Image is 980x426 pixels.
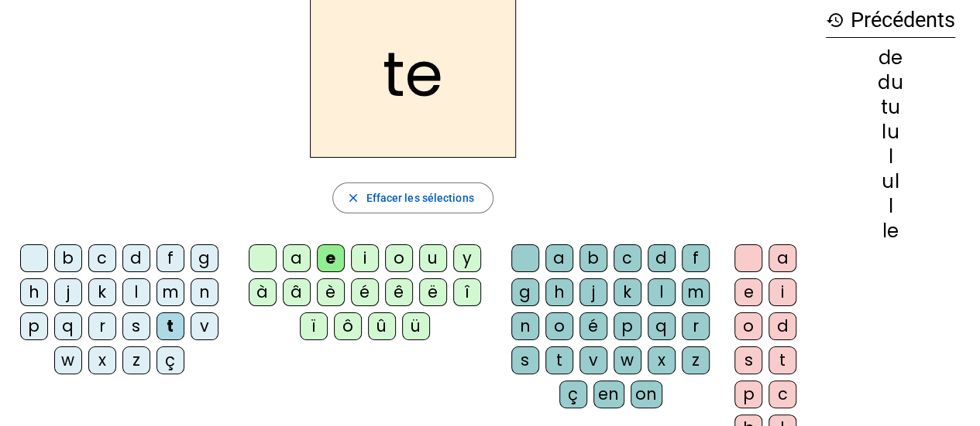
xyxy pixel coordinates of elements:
span: Effacer les sélections [366,189,473,207]
div: c [769,380,796,408]
div: u [419,244,447,272]
div: y [453,244,481,272]
div: a [769,244,796,272]
div: p [614,312,641,340]
div: g [191,244,218,272]
div: ul [826,172,955,191]
div: r [682,312,710,340]
div: en [593,380,624,408]
div: c [88,244,116,272]
div: o [545,312,573,340]
div: à [249,278,277,306]
div: é [351,278,379,306]
div: ç [156,346,184,374]
div: a [283,244,311,272]
div: ç [559,380,587,408]
div: â [283,278,311,306]
mat-icon: history [826,11,844,29]
div: i [351,244,379,272]
h3: Précédents [826,3,955,38]
div: é [579,312,607,340]
div: z [122,346,150,374]
div: a [545,244,573,272]
div: j [54,278,82,306]
div: on [631,380,662,408]
div: i [769,278,796,306]
div: l [826,197,955,216]
div: h [20,278,48,306]
div: du [826,73,955,92]
div: q [648,312,676,340]
div: n [511,312,539,340]
div: x [648,346,676,374]
div: l [648,278,676,306]
div: ô [334,312,362,340]
div: e [317,244,345,272]
div: j [579,278,607,306]
div: w [614,346,641,374]
div: q [54,312,82,340]
div: o [734,312,762,340]
button: Effacer les sélections [332,182,493,213]
div: è [317,278,345,306]
div: g [511,278,539,306]
div: l [122,278,150,306]
div: f [156,244,184,272]
div: t [769,346,796,374]
div: b [579,244,607,272]
div: ë [419,278,447,306]
div: lu [826,123,955,141]
div: ü [402,312,430,340]
div: v [191,312,218,340]
div: d [769,312,796,340]
div: ê [385,278,413,306]
div: m [156,278,184,306]
div: d [648,244,676,272]
div: m [682,278,710,306]
mat-icon: close [346,191,359,205]
div: k [88,278,116,306]
div: v [579,346,607,374]
div: h [545,278,573,306]
div: x [88,346,116,374]
div: k [614,278,641,306]
div: r [88,312,116,340]
div: z [682,346,710,374]
div: le [826,222,955,240]
div: w [54,346,82,374]
div: ï [300,312,328,340]
div: s [511,346,539,374]
div: tu [826,98,955,117]
div: s [122,312,150,340]
div: p [20,312,48,340]
div: o [385,244,413,272]
div: p [734,380,762,408]
div: b [54,244,82,272]
div: î [453,278,481,306]
div: s [734,346,762,374]
div: l [826,148,955,166]
div: t [545,346,573,374]
div: e [734,278,762,306]
div: t [156,312,184,340]
div: f [682,244,710,272]
div: d [122,244,150,272]
div: û [368,312,396,340]
div: c [614,244,641,272]
div: n [191,278,218,306]
div: de [826,49,955,67]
